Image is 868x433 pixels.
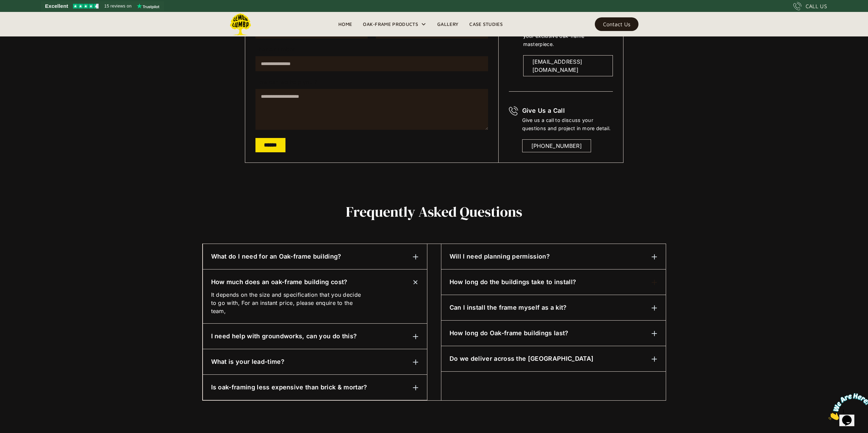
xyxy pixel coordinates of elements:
[357,12,432,36] div: Oak-Frame Products
[104,2,132,10] span: 15 reviews on
[450,354,593,363] h6: Do we deliver across the [GEOGRAPHIC_DATA]
[211,252,341,261] h6: What do I need for an Oak-frame building?
[202,204,666,219] h2: Frequently asked questions
[211,357,284,366] h6: What is your lead-time?
[73,4,99,9] img: Trustpilot 4.5 stars
[363,20,418,28] div: Oak-Frame Products
[450,303,567,312] h6: Can I install the frame myself as a kit?
[3,3,45,30] img: Chat attention grabber
[3,3,5,9] span: 1
[211,383,367,392] h6: Is oak-framing less expensive than brick & mortar?
[522,106,613,115] h6: Give Us a Call
[806,2,827,10] div: CALL US
[41,1,164,11] a: See Lemon Lumba reviews on Trustpilot
[211,332,357,341] h6: I need help with groundworks, can you do this?
[137,3,159,9] img: Trustpilot logo
[432,19,464,29] a: Gallery
[595,17,638,31] a: Contact Us
[255,79,488,85] label: How can we help you ?
[603,22,630,27] div: Contact Us
[793,2,827,10] a: CALL US
[522,116,613,133] div: Give us a call to discuss your questions and project in more detail.
[255,14,488,152] form: Email Form
[45,2,68,10] span: Excellent
[450,252,550,261] h6: Will I need planning permission?
[211,278,348,287] h6: How much does an oak-frame building cost?
[255,47,488,52] label: Phone number
[531,142,582,150] div: [PHONE_NUMBER]
[522,139,591,152] a: [PHONE_NUMBER]
[523,55,613,76] a: [EMAIL_ADDRESS][DOMAIN_NAME]
[211,291,367,315] p: It depends on the size and specification that you decide to go with, For an instant price, please...
[532,58,604,74] div: [EMAIL_ADDRESS][DOMAIN_NAME]
[464,19,508,29] a: Case Studies
[450,329,569,338] h6: How long do Oak-frame buildings last?
[333,19,357,29] a: Home
[826,390,868,423] iframe: chat widget
[450,278,576,287] h6: How long do the buildings take to install?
